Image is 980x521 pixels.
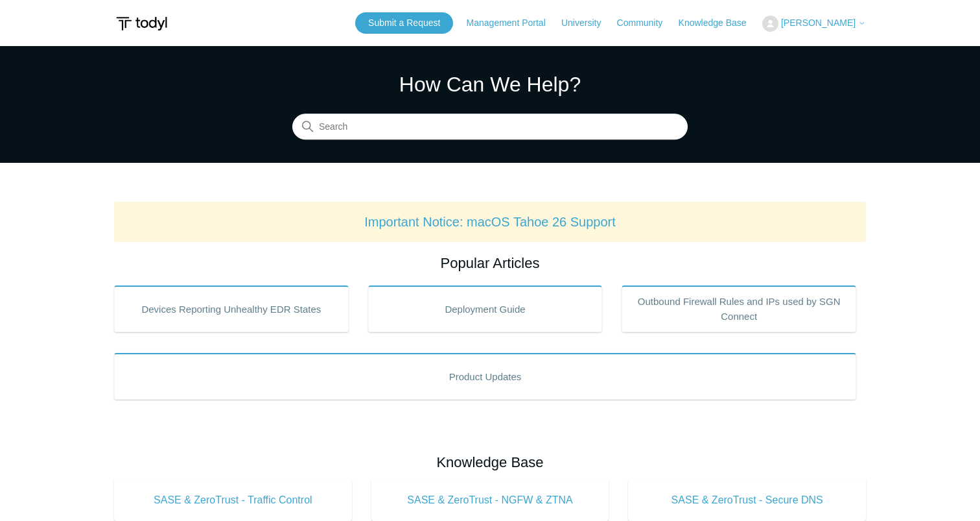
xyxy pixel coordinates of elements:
[622,285,856,332] a: Outbound Firewall Rules and IPs used by SGN Connect
[114,479,352,521] a: SASE & ZeroTrust - Traffic Control
[355,12,453,34] a: Submit a Request
[364,215,616,229] a: Important Notice: macOS Tahoe 26 Support
[617,16,676,30] a: Community
[647,492,846,508] span: SASE & ZeroTrust - Secure DNS
[467,16,559,30] a: Management Portal
[292,69,688,100] h1: How Can We Help?
[134,492,332,508] span: SASE & ZeroTrust - Traffic Control
[368,285,603,332] a: Deployment Guide
[114,353,856,400] a: Product Updates
[114,252,866,274] h2: Popular Articles
[114,12,169,36] img: Todyl Support Center Help Center home page
[679,16,760,30] a: Knowledge Base
[781,18,856,28] span: [PERSON_NAME]
[762,16,866,32] button: [PERSON_NAME]
[292,114,688,140] input: Search
[391,492,590,508] span: SASE & ZeroTrust - NGFW & ZTNA
[114,452,866,473] h2: Knowledge Base
[114,285,349,332] a: Devices Reporting Unhealthy EDR States
[628,479,866,521] a: SASE & ZeroTrust - Secure DNS
[371,479,609,521] a: SASE & ZeroTrust - NGFW & ZTNA
[561,16,614,30] a: University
